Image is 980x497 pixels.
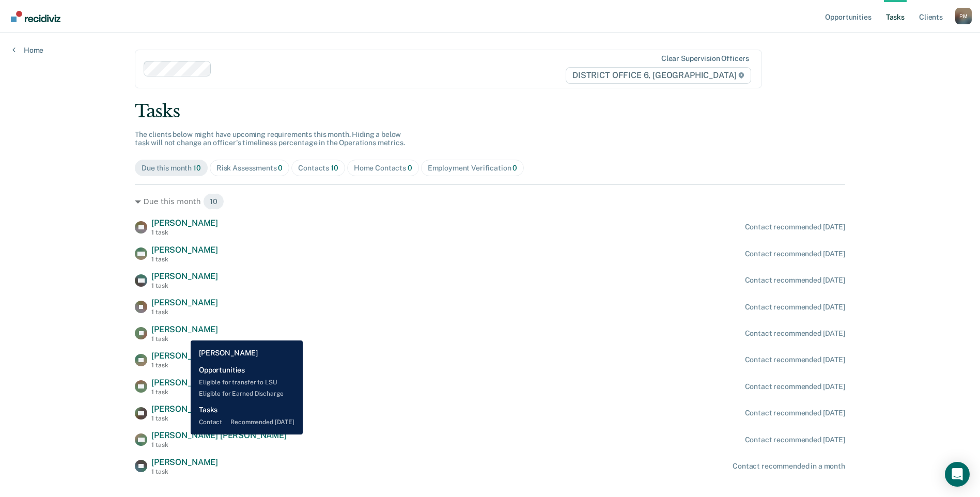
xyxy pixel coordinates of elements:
[151,351,218,361] span: [PERSON_NAME]
[745,276,845,285] div: Contact recommended [DATE]
[151,415,287,422] div: 1 task
[566,67,751,84] span: DISTRICT OFFICE 6, [GEOGRAPHIC_DATA]
[745,409,845,417] div: Contact recommended [DATE]
[278,164,283,172] span: 0
[151,441,287,448] div: 1 task
[512,164,517,172] span: 0
[151,245,218,255] span: [PERSON_NAME]
[745,382,845,391] div: Contact recommended [DATE]
[661,54,749,63] div: Clear supervision officers
[151,468,218,475] div: 1 task
[135,130,405,147] span: The clients below might have upcoming requirements this month. Hiding a below task will not chang...
[151,324,218,334] span: [PERSON_NAME]
[151,229,218,236] div: 1 task
[298,164,338,173] div: Contacts
[12,45,43,55] a: Home
[354,164,412,173] div: Home Contacts
[733,462,845,471] div: Contact recommended in a month
[151,362,218,369] div: 1 task
[955,8,972,24] button: Profile dropdown button
[945,462,970,487] div: Open Intercom Messenger
[193,164,201,172] span: 10
[745,329,845,338] div: Contact recommended [DATE]
[745,250,845,258] div: Contact recommended [DATE]
[151,335,218,343] div: 1 task
[151,308,218,316] div: 1 task
[151,404,287,414] span: [PERSON_NAME] [PERSON_NAME]
[745,223,845,231] div: Contact recommended [DATE]
[745,303,845,312] div: Contact recommended [DATE]
[11,11,60,22] img: Recidiviz
[151,457,218,467] span: [PERSON_NAME]
[151,218,218,228] span: [PERSON_NAME]
[151,256,218,263] div: 1 task
[151,271,218,281] span: [PERSON_NAME]
[151,298,218,307] span: [PERSON_NAME]
[151,389,218,396] div: 1 task
[955,8,972,24] div: P M
[203,193,224,210] span: 10
[428,164,518,173] div: Employment Verification
[151,430,287,440] span: [PERSON_NAME] [PERSON_NAME]
[142,164,201,173] div: Due this month
[408,164,412,172] span: 0
[216,164,283,173] div: Risk Assessments
[745,436,845,444] div: Contact recommended [DATE]
[135,101,845,122] div: Tasks
[745,355,845,364] div: Contact recommended [DATE]
[151,282,218,289] div: 1 task
[135,193,845,210] div: Due this month 10
[151,378,218,387] span: [PERSON_NAME]
[331,164,338,172] span: 10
